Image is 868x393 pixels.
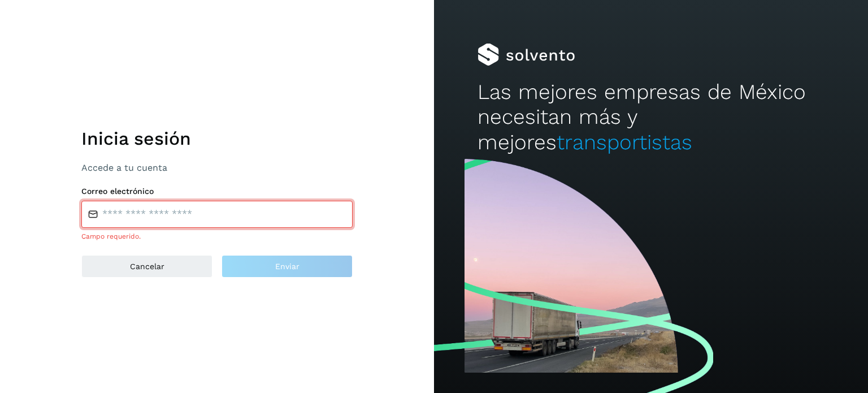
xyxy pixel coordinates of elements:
[81,187,353,196] label: Correo electrónico
[81,255,212,278] button: Cancelar
[275,262,300,270] span: Enviar
[478,80,824,155] h2: Las mejores empresas de México necesitan más y mejores
[557,130,692,154] span: transportistas
[81,128,353,149] h1: Inicia sesión
[130,262,164,270] span: Cancelar
[222,255,353,278] button: Enviar
[81,231,353,241] div: Campo requerido.
[81,162,353,173] p: Accede a tu cuenta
